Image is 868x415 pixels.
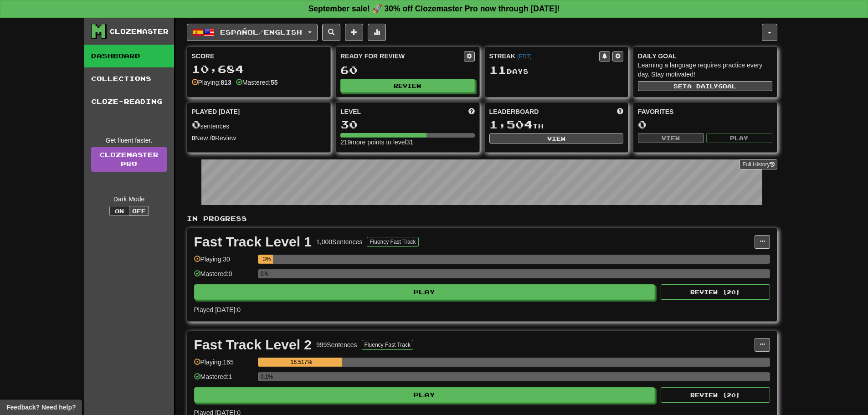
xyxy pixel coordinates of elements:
[340,51,464,61] div: Ready for Review
[638,61,772,79] div: Learning a language requires practice every day. Stay motivated!
[91,147,167,172] a: ClozemasterPro
[489,118,533,131] span: 1,504
[638,51,772,61] div: Daily Goal
[362,340,413,350] button: Fluency Fast Track
[489,51,600,61] div: Streak
[109,27,169,36] div: Clozemaster
[192,118,200,131] span: 0
[194,306,241,313] span: Played [DATE]: 0
[489,64,624,76] div: Day s
[221,79,231,86] strong: 813
[638,107,772,116] div: Favorites
[194,255,253,270] div: Playing: 30
[489,107,539,116] span: Leaderboard
[192,134,195,142] strong: 0
[211,134,215,142] strong: 0
[638,119,772,130] div: 0
[687,83,718,89] span: a daily
[661,284,770,300] button: Review (20)
[192,51,326,61] div: Score
[340,119,475,130] div: 30
[316,340,357,349] div: 999 Sentences
[236,78,278,87] div: Mastered:
[192,107,240,116] span: Played [DATE]
[489,133,624,143] button: View
[468,107,475,116] span: Score more points to level up
[261,255,273,264] div: 3%
[194,372,253,387] div: Mastered: 1
[84,67,174,90] a: Collections
[91,195,167,204] div: Dark Mode
[316,237,362,246] div: 1,000 Sentences
[187,214,777,223] p: In Progress
[638,81,772,91] button: Seta dailygoal
[517,53,532,60] a: (EDT)
[84,90,174,113] a: Cloze-Reading
[340,79,475,92] button: Review
[340,107,361,116] span: Level
[489,63,507,76] span: 11
[261,358,342,367] div: 16.517%
[220,28,302,36] span: Español / English
[740,159,777,169] button: Full History
[194,387,655,403] button: Play
[489,119,624,131] div: th
[271,79,278,86] strong: 55
[308,4,560,13] strong: September sale! 🚀 30% off Clozemaster Pro now through [DATE]!
[109,206,129,216] button: On
[367,237,418,247] button: Fluency Fast Track
[192,133,326,143] div: New / Review
[91,136,167,145] div: Get fluent faster.
[192,63,326,75] div: 10,684
[638,133,704,143] button: View
[192,119,326,131] div: sentences
[368,24,386,41] button: More stats
[194,358,253,373] div: Playing: 165
[194,284,655,300] button: Play
[194,338,312,352] div: Fast Track Level 2
[661,387,770,403] button: Review (20)
[129,206,149,216] button: Off
[322,24,340,41] button: Search sentences
[194,235,312,249] div: Fast Track Level 1
[345,24,363,41] button: Add sentence to collection
[340,138,475,147] div: 219 more points to level 31
[706,133,772,143] button: Play
[192,78,231,87] div: Playing:
[340,64,475,76] div: 60
[6,403,76,412] span: Open feedback widget
[84,45,174,67] a: Dashboard
[617,107,623,116] span: This week in points, UTC
[187,24,318,41] button: Español/English
[194,269,253,284] div: Mastered: 0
